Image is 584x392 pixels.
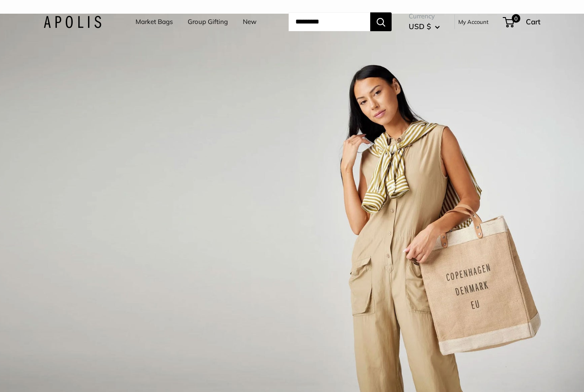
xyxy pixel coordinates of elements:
span: Cart [526,17,540,26]
a: New [243,16,257,28]
input: Search... [289,12,370,31]
span: USD $ [409,22,431,31]
button: USD $ [409,20,440,33]
span: 0 [512,14,520,23]
button: Search [370,12,392,31]
a: 0 Cart [504,15,540,29]
a: Market Bags [136,16,173,28]
a: Group Gifting [188,16,228,28]
a: My Account [458,17,489,27]
span: Currency [409,10,440,22]
img: Apolis [44,16,101,28]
